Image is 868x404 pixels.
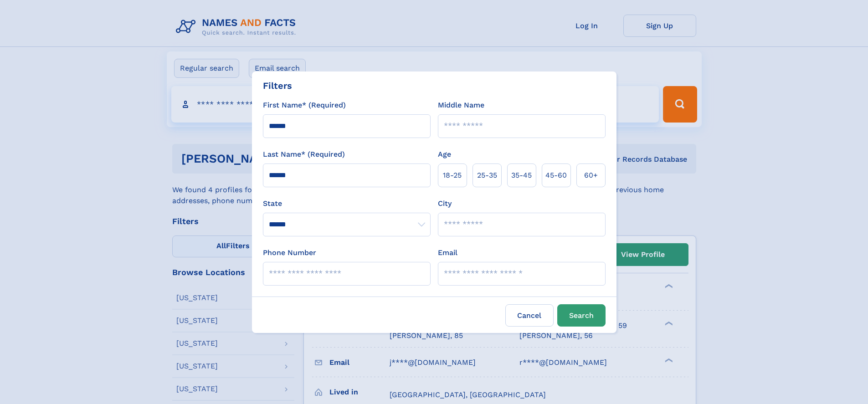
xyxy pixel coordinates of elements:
[545,170,567,181] span: 45‑60
[263,247,316,258] label: Phone Number
[584,170,598,181] span: 60+
[505,304,554,327] label: Cancel
[263,198,431,209] label: State
[263,79,292,92] div: Filters
[263,100,346,111] label: First Name* (Required)
[477,170,497,181] span: 25‑35
[557,304,606,327] button: Search
[438,198,452,209] label: City
[438,247,457,258] label: Email
[511,170,532,181] span: 35‑45
[263,149,345,160] label: Last Name* (Required)
[438,100,484,111] label: Middle Name
[443,170,462,181] span: 18‑25
[438,149,451,160] label: Age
